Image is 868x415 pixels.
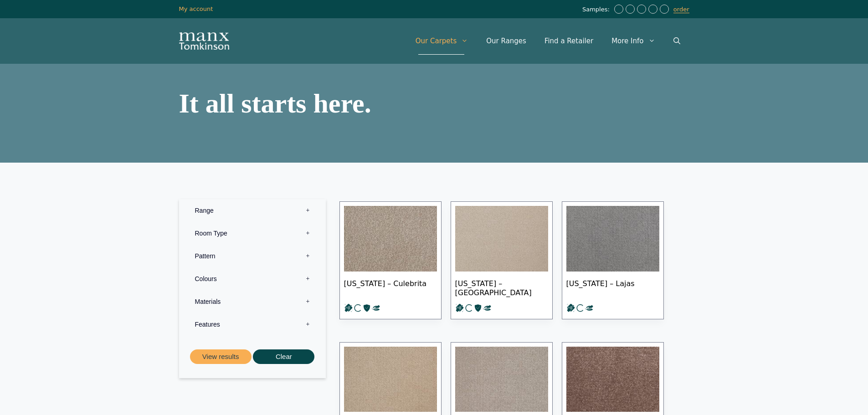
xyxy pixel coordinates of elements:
[451,201,553,319] a: [US_STATE] – [GEOGRAPHIC_DATA]
[535,27,602,55] a: Find a Retailer
[566,272,659,303] span: [US_STATE] – Lajas
[344,272,437,303] span: [US_STATE] – Culebrita
[406,27,689,55] nav: Primary
[664,27,689,55] a: Open Search Bar
[339,201,442,319] a: [US_STATE] – Culebrita
[253,349,314,364] button: Clear
[186,267,319,290] label: Colours
[186,199,319,222] label: Range
[179,32,229,50] img: Manx Tomkinson
[179,90,430,117] h1: It all starts here.
[455,272,548,303] span: [US_STATE] – [GEOGRAPHIC_DATA]
[477,27,535,55] a: Our Ranges
[582,6,612,14] span: Samples:
[673,6,689,13] a: order
[179,5,213,12] a: My account
[186,222,319,245] label: Room Type
[186,245,319,267] label: Pattern
[602,27,664,55] a: More Info
[190,349,252,364] button: View results
[186,290,319,313] label: Materials
[406,27,478,55] a: Our Carpets
[562,201,664,319] a: [US_STATE] – Lajas
[186,313,319,336] label: Features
